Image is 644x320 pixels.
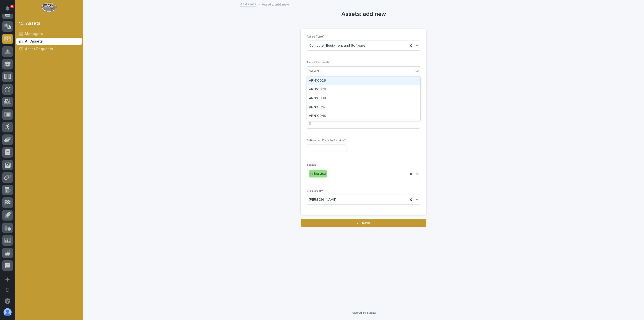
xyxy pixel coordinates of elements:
[307,85,420,94] div: ARN10028
[307,94,420,103] div: ARN10034
[301,11,426,18] h1: Assets: add new
[351,311,376,314] a: Powered By Stacker
[3,79,29,88] a: 📖Help Docs
[309,43,366,48] span: Computer Equipment and Software
[5,56,14,65] img: 1736555164131-43832dd5-751b-4058-ba23-39d91318e5a0
[307,119,317,129] div: $
[309,170,327,177] div: In Service
[307,103,420,112] div: ARN10037
[2,285,13,295] button: Open workspace settings
[307,77,420,85] div: ARN10026
[262,1,289,7] p: Assets: add new
[307,189,324,192] span: Created By
[2,296,13,306] button: Open support chat
[307,35,324,38] span: Asset Type
[2,3,13,14] button: Notifications
[15,38,83,45] a: All Assets
[307,112,420,121] div: ARN10040
[307,61,330,64] span: Asset Requests
[240,1,256,7] a: All Assets
[6,6,13,14] div: Notifications6
[2,307,13,317] button: users-avatar
[301,219,426,227] button: Save
[5,82,9,86] div: 📖
[86,58,92,64] button: Start new chat
[309,197,336,202] span: [PERSON_NAME]
[5,28,92,36] p: How can we help?
[50,93,61,97] span: Pylon
[36,81,64,86] span: Onboarding Call
[42,3,56,12] img: Workspace Logo
[19,21,40,26] div: 10. Assets
[25,47,53,51] p: Asset Requests
[25,39,43,44] p: All Assets
[307,163,317,166] span: Status
[17,61,70,65] div: We're offline, we will be back soon!
[15,30,83,38] a: Managers
[5,20,92,28] p: Welcome 👋
[362,221,370,225] span: Save
[35,93,61,97] a: Powered byPylon
[15,45,83,53] a: Asset Requests
[307,139,346,142] span: Estimated Date In Service
[5,5,15,15] img: Stacker
[17,56,83,61] div: Start new chat
[11,5,13,8] p: 6
[309,69,321,74] div: Select...
[2,274,13,285] button: Add a new app...
[29,79,66,88] a: 🔗Onboarding Call
[31,82,35,86] div: 🔗
[10,81,27,86] span: Help Docs
[25,32,43,36] p: Managers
